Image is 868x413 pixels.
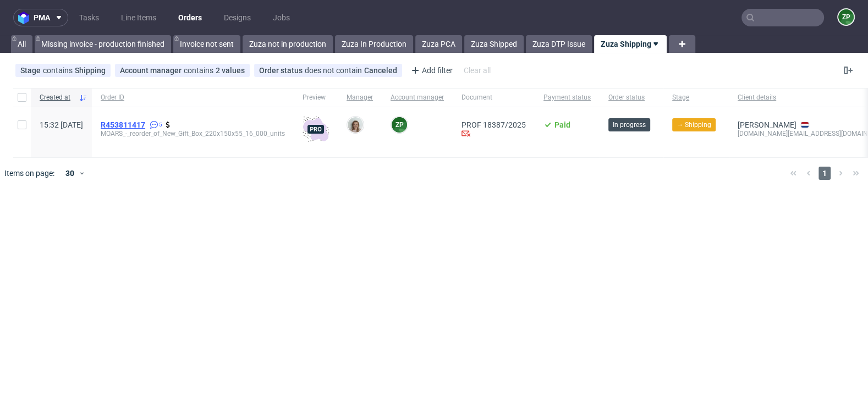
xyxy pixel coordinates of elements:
div: Add filter [406,62,455,79]
figcaption: ZP [838,9,854,25]
a: Invoice not sent [173,35,240,53]
span: Paid [554,120,570,129]
span: In progress [613,120,646,130]
a: Jobs [266,9,296,26]
span: MOARS_-_reorder_of_New_Gift_Box_220x150x55_16_000_units [101,129,285,138]
a: Orders [172,9,208,26]
span: Items on page: [4,168,54,179]
div: Canceled [364,66,397,75]
span: 15:32 [DATE] [40,120,83,129]
div: 2 values [216,66,245,75]
span: Payment status [543,93,591,102]
span: → Shipping [677,120,711,130]
div: Shipping [75,66,106,75]
a: Zuza not in production [243,35,333,53]
a: R453811417 [101,120,147,129]
a: PROF 18387/2025 [462,120,526,129]
img: pro-icon.017ec5509f39f3e742e3.png [303,116,329,142]
img: logo [18,12,34,24]
a: Zuza PCA [415,35,462,53]
span: pma [34,14,50,21]
div: 30 [59,166,79,181]
a: Tasks [73,9,106,26]
span: contains [43,66,75,75]
span: Order status [259,66,305,75]
span: Order ID [101,93,285,102]
a: Missing invoice - production finished [35,35,171,53]
figcaption: ZP [392,117,407,133]
span: Created at [40,93,74,102]
span: Stage [20,66,43,75]
span: Manager [347,93,373,102]
a: Zuza DTP Issue [526,35,592,53]
span: contains [184,66,216,75]
span: Order status [608,93,655,102]
span: 5 [159,120,162,129]
a: [PERSON_NAME] [738,120,796,129]
span: Account manager [120,66,184,75]
a: Line Items [114,9,163,26]
span: Account manager [391,93,444,102]
a: Designs [217,9,257,26]
span: R453811417 [101,120,145,129]
div: Clear all [462,63,493,78]
a: Zuza Shipping [594,35,667,53]
a: All [11,35,32,53]
span: 1 [818,167,831,180]
span: Document [462,93,526,102]
span: does not contain [305,66,364,75]
button: pma [13,9,68,26]
a: Zuza In Production [335,35,413,53]
span: Stage [672,93,720,102]
img: Monika Poźniak [348,117,363,133]
a: 5 [147,120,162,129]
span: Preview [303,93,329,102]
a: Zuza Shipped [464,35,524,53]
